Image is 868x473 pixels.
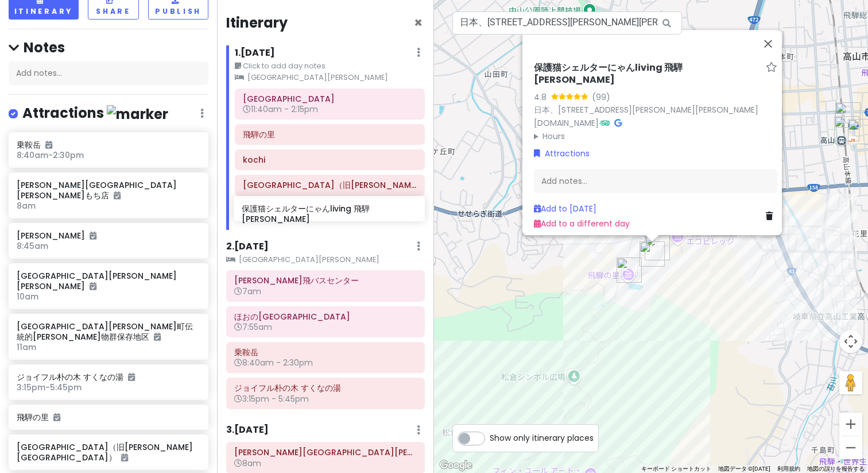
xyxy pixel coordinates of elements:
a: Add to a different day [534,218,630,229]
button: 地図上にペグマンをドロップして、ストリートビューを開きます [839,371,862,394]
a: [DOMAIN_NAME] [534,117,599,129]
img: Google [437,458,475,473]
summary: Hours [534,129,777,142]
input: Search a place [452,11,682,34]
span: Close itinerary [414,13,423,32]
h4: Notes [9,39,208,56]
div: 保護猫シェルターにゃんliving 飛騨高山 [640,241,665,267]
h6: 3 . [DATE] [226,424,269,436]
h4: Attractions [22,104,168,123]
i: Google Maps [614,119,622,127]
a: Add to [DATE] [534,203,596,214]
div: (99) [592,90,610,103]
a: Attractions [534,147,590,160]
a: 利用規約（新しいタブで開きます） [777,466,800,472]
a: Google マップでこの地域を開きます（新しいウィンドウが開きます） [437,458,475,473]
div: 飛騨の里 [617,257,642,283]
button: 地図のカメラ コントロール [839,330,862,353]
div: Add notes... [9,61,208,86]
img: marker [107,105,168,123]
div: 4.8 [534,90,551,103]
button: 閉じる [754,30,782,57]
a: 日本、[STREET_ADDRESS][PERSON_NAME][PERSON_NAME] [534,104,758,116]
span: 地図データ ©[DATE] [718,466,770,472]
h6: 2 . [DATE] [226,241,269,253]
button: Close [414,16,423,30]
div: Add notes... [534,169,777,193]
button: ズームアウト [839,436,862,459]
div: 高山濃飛バスセンター [835,102,861,128]
a: Delete place [766,210,777,222]
div: 高山駅 [834,116,859,141]
span: Show only itinerary places [490,432,594,444]
h4: Itinerary [226,14,288,32]
small: [GEOGRAPHIC_DATA][PERSON_NAME] [226,254,425,266]
a: Star place [766,62,777,74]
a: 地図の誤りを報告する [807,466,865,472]
button: ズームイン [839,413,862,436]
small: Click to add day notes [235,60,425,72]
div: 飛騨民俗村 山岳資料館（旧高山測候所） [712,211,737,236]
h6: 1 . [DATE] [235,47,275,59]
h6: 保護猫シェルターにゃんliving 飛騨[PERSON_NAME] [534,62,761,86]
button: キーボード ショートカット [641,465,711,473]
i: Tripadvisor [600,119,610,127]
div: · [534,62,777,143]
small: [GEOGRAPHIC_DATA][PERSON_NAME] [235,72,425,83]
